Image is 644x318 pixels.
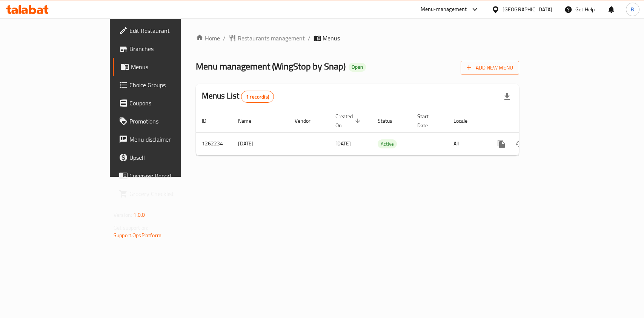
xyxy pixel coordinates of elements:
[202,90,274,103] h2: Menus List
[232,132,289,155] td: [DATE]
[113,148,217,167] a: Upsell
[349,64,366,70] span: Open
[295,116,320,125] span: Vendor
[421,5,467,14] div: Menu-management
[486,110,571,133] th: Actions
[453,116,477,125] span: Locale
[498,88,516,106] div: Export file
[238,116,261,125] span: Name
[378,116,402,125] span: Status
[631,5,634,14] span: B
[129,135,211,144] span: Menu disclaimer
[129,189,211,198] span: Grocery Checklist
[492,135,510,153] button: more
[129,26,211,35] span: Edit Restaurant
[114,210,132,220] span: Version:
[113,167,217,185] a: Coverage Report
[503,5,552,14] div: [GEOGRAPHIC_DATA]
[467,63,513,73] span: Add New Menu
[196,110,571,156] table: enhanced table
[229,34,305,43] a: Restaurants management
[308,34,310,43] li: /
[133,210,145,220] span: 1.0.0
[113,185,217,203] a: Grocery Checklist
[113,40,217,58] a: Branches
[196,58,346,75] span: Menu management ( WingStop by Snap )
[129,99,211,108] span: Coupons
[349,63,366,72] div: Open
[113,112,217,130] a: Promotions
[411,132,447,155] td: -
[202,116,216,125] span: ID
[378,140,397,148] span: Active
[114,223,148,233] span: Get support on:
[335,139,351,148] span: [DATE]
[196,34,519,43] nav: breadcrumb
[417,112,438,130] span: Start Date
[238,34,305,43] span: Restaurants management
[113,22,217,40] a: Edit Restaurant
[461,61,519,75] button: Add New Menu
[129,171,211,180] span: Coverage Report
[241,91,274,103] div: Total records count
[114,230,161,240] a: Support.OpsPlatform
[335,112,363,130] span: Created On
[131,62,211,71] span: Menus
[113,58,217,76] a: Menus
[113,94,217,112] a: Coupons
[129,153,211,162] span: Upsell
[323,34,340,43] span: Menus
[113,76,217,94] a: Choice Groups
[129,44,211,53] span: Branches
[129,117,211,126] span: Promotions
[241,93,274,100] span: 1 record(s)
[510,135,529,153] button: Change Status
[447,132,486,155] td: All
[113,130,217,148] a: Menu disclaimer
[223,34,226,43] li: /
[129,80,211,90] span: Choice Groups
